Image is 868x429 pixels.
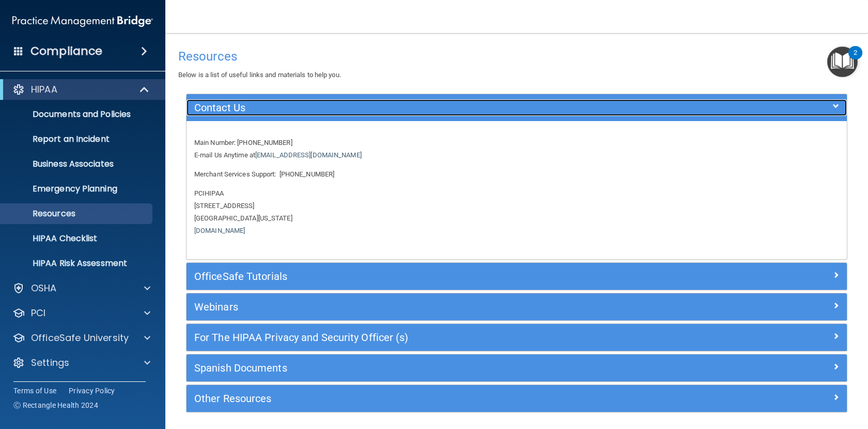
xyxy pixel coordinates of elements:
[7,233,148,244] p: HIPAA Checklist
[194,271,674,282] h5: OfficeSafe Tutorials
[12,11,153,32] img: PMB logo
[194,301,674,313] h5: Webinars
[854,53,857,66] div: 2
[12,357,150,369] a: Settings
[31,307,45,319] p: PCI
[194,99,839,116] a: Contact Us
[194,268,839,285] a: OfficeSafe Tutorials
[7,159,148,169] p: Business Associates
[31,332,129,344] p: OfficeSafe University
[31,357,69,369] p: Settings
[194,102,674,113] h5: Contact Us
[194,390,839,407] a: Other Resources
[7,184,148,194] p: Emergency Planning
[12,332,150,344] a: OfficeSafe University
[178,50,855,63] h4: Resources
[178,71,341,79] span: Below is a list of useful links and materials to help you.
[194,168,839,181] p: Merchant Services Support: [PHONE_NUMBER]
[689,356,856,397] iframe: Drift Widget Chat Controller
[827,47,858,77] button: Open Resource Center, 2 new notifications
[194,332,674,343] h5: For The HIPAA Privacy and Security Officer (s)
[12,282,150,294] a: OSHA
[194,393,674,404] h5: Other Resources
[194,362,674,374] h5: Spanish Documents
[12,307,150,319] a: PCI
[31,83,57,96] p: HIPAA
[194,360,839,376] a: Spanish Documents
[7,134,148,144] p: Report an Incident
[12,83,150,96] a: HIPAA
[30,44,102,58] h4: Compliance
[7,209,148,219] p: Resources
[194,299,839,315] a: Webinars
[69,386,115,396] a: Privacy Policy
[194,329,839,346] a: For The HIPAA Privacy and Security Officer (s)
[255,151,362,159] a: [EMAIL_ADDRESS][DOMAIN_NAME]
[13,400,98,410] span: Ⓒ Rectangle Health 2024
[194,227,245,234] a: [DOMAIN_NAME]
[31,282,57,294] p: OSHA
[7,258,148,269] p: HIPAA Risk Assessment
[13,386,56,396] a: Terms of Use
[194,137,839,161] p: Main Number: [PHONE_NUMBER] E-mail Us Anytime at
[7,109,148,120] p: Documents and Policies
[194,187,839,237] p: PCIHIPAA [STREET_ADDRESS] [GEOGRAPHIC_DATA][US_STATE]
